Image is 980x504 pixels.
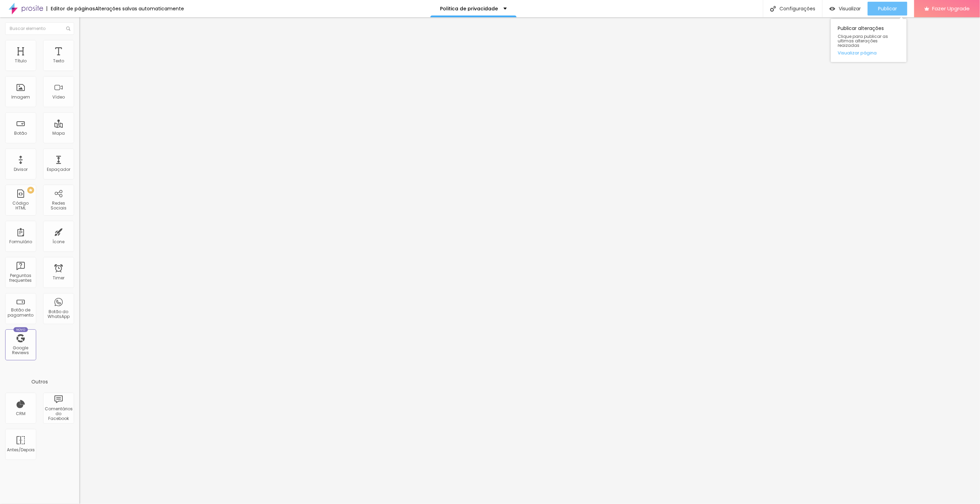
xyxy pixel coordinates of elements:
[838,51,900,55] a: Visualizar página
[47,6,95,11] div: Editor de páginas
[52,95,65,100] div: Vídeo
[7,346,34,356] div: Google Reviews
[878,6,897,11] span: Publicar
[868,2,907,16] button: Publicar
[53,59,64,63] div: Texto
[11,95,30,100] div: Imagem
[45,201,72,211] div: Redes Sociais
[7,308,34,318] div: Botão de pagamento
[838,34,900,48] span: Clique para publicar as ultimas alterações reaizadas
[839,6,861,11] span: Visualizar
[831,19,907,62] div: Publicar alterações
[823,2,868,16] button: Visualizar
[770,6,776,12] img: Icone
[14,167,28,172] div: Divisor
[13,327,28,332] div: Novo
[7,273,34,283] div: Perguntas frequentes
[7,448,34,452] div: Antes/Depois
[66,27,70,31] img: Icone
[45,309,72,319] div: Botão do WhatsApp
[53,276,64,280] div: Timer
[440,6,498,11] p: Politica de privacidade
[95,6,184,11] div: Alterações salvas automaticamente
[47,167,70,172] div: Espaçador
[53,239,65,244] div: Ícone
[5,22,74,35] input: Buscar elemento
[45,407,72,421] div: Comentários do Facebook
[16,411,25,416] div: CRM
[15,59,27,63] div: Título
[829,6,835,12] img: view-1.svg
[79,17,980,504] iframe: Editor
[7,201,34,211] div: Código HTML
[52,131,65,136] div: Mapa
[932,6,970,11] span: Fazer Upgrade
[14,131,27,136] div: Botão
[9,239,32,244] div: Formulário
